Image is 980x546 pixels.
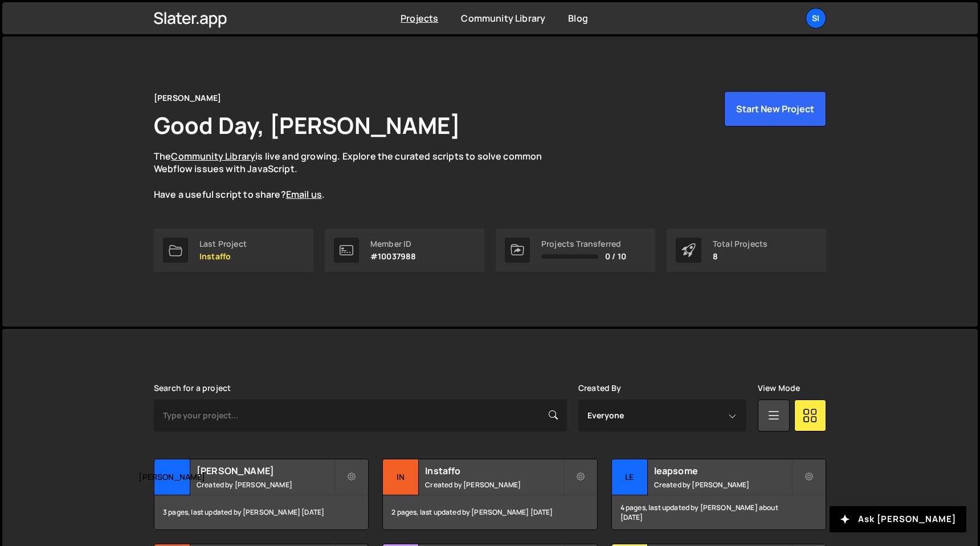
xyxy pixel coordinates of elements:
div: le [612,459,648,495]
small: Created by [PERSON_NAME] [654,480,791,490]
p: Instaffo [199,252,247,261]
h2: leapsome [654,464,791,477]
input: Type your project... [154,400,567,431]
div: 2 pages, last updated by [PERSON_NAME] [DATE] [383,495,597,529]
a: Email us [286,188,322,201]
h2: Instaffo [425,464,562,477]
a: In Instaffo Created by [PERSON_NAME] 2 pages, last updated by [PERSON_NAME] [DATE] [382,459,597,530]
a: [PERSON_NAME] [PERSON_NAME] Created by [PERSON_NAME] 3 pages, last updated by [PERSON_NAME] [DATE] [154,459,369,530]
div: [PERSON_NAME] [154,91,221,105]
button: Ask [PERSON_NAME] [830,506,966,532]
div: Last Project [199,239,247,248]
a: le leapsome Created by [PERSON_NAME] 4 pages, last updated by [PERSON_NAME] about [DATE] [611,459,826,530]
small: Created by [PERSON_NAME] [197,480,334,490]
label: Search for a project [154,384,231,393]
p: The is live and growing. Explore the curated scripts to solve common Webflow issues with JavaScri... [154,150,564,201]
a: Community Library [171,150,255,162]
h2: [PERSON_NAME] [197,464,334,477]
button: Start New Project [724,91,826,127]
div: 3 pages, last updated by [PERSON_NAME] [DATE] [154,495,368,529]
p: #10037988 [370,252,416,261]
a: Projects [401,12,438,25]
a: Last Project Instaffo [154,229,313,272]
label: Created By [578,384,622,393]
a: Blog [568,12,588,25]
div: 4 pages, last updated by [PERSON_NAME] about [DATE] [612,495,826,529]
a: Community Library [461,12,545,25]
small: Created by [PERSON_NAME] [425,480,562,490]
div: Member ID [370,239,416,248]
div: [PERSON_NAME] [154,459,190,495]
label: View Mode [758,384,800,393]
p: 8 [713,252,767,261]
div: Projects Transferred [541,239,626,248]
div: In [383,459,419,495]
span: 0 / 10 [605,252,626,261]
h1: Good Day, [PERSON_NAME] [154,109,460,141]
a: SI [806,8,826,28]
div: Total Projects [713,239,767,248]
